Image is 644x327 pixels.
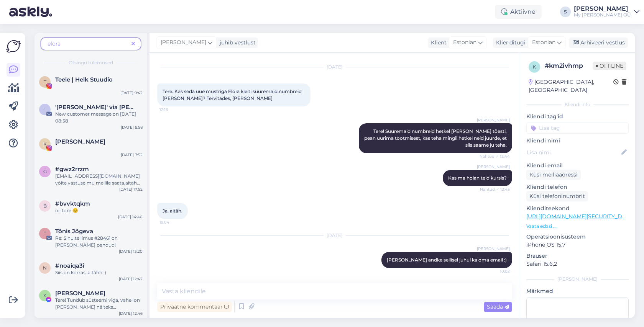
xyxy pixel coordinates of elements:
div: [DATE] [157,232,512,239]
div: My [PERSON_NAME] OÜ [574,12,631,18]
span: [EMAIL_ADDRESS][DOMAIN_NAME] võite vastuse mu meilile saata,aitäh 😊 [55,173,140,193]
div: Privaatne kommentaar [157,302,232,312]
div: Klient [428,39,447,47]
div: juhib vestlust [217,39,256,47]
p: Brauser [526,252,629,260]
p: Kliendi telefon [526,183,629,191]
span: nii tore ☺️ [55,208,78,213]
p: Safari 15.6,2 [526,260,629,268]
span: K [43,293,47,298]
span: Saada [487,303,509,310]
div: [GEOGRAPHIC_DATA], [GEOGRAPHIC_DATA] [529,78,613,94]
span: Offline [593,62,626,70]
div: Arhiveeri vestlus [569,38,628,48]
div: Aktiivne [495,5,542,19]
div: [DATE] 14:40 [118,214,143,220]
span: Estonian [453,38,476,47]
p: Kliendi tag'id [526,113,629,121]
p: Kliendi nimi [526,137,629,145]
div: S [560,7,571,17]
p: Vaata edasi ... [526,223,629,230]
span: [PERSON_NAME] [477,246,510,252]
div: Küsi meiliaadressi [526,170,581,180]
span: Ja, aitäh. [163,208,182,214]
div: [DATE] 17:52 [119,186,143,192]
span: New customer message on [DATE] 08:58 [55,111,136,124]
span: k [533,64,536,70]
div: [DATE] 8:58 [121,124,143,130]
span: Nähtud ✓ 12:45 [480,186,510,192]
span: 19:04 [159,219,188,225]
span: Teele | Helk Stuudio [55,76,113,83]
p: Märkmed [526,287,629,295]
span: Kadri Pajumaa [55,290,105,297]
span: #bvvktqkm [55,200,90,207]
a: [PERSON_NAME]My [PERSON_NAME] OÜ [574,6,639,18]
span: #noaiqa3i [55,262,84,269]
span: Kas ma hoian teid kursis? [448,175,507,181]
span: g [43,168,47,174]
div: [PERSON_NAME] [574,6,631,12]
div: [DATE] 13:20 [119,249,143,254]
div: [DATE] [157,64,512,70]
span: Tõnis Jõgeva [55,228,93,235]
div: # km2ivhmp [545,61,593,70]
span: [PERSON_NAME] [477,164,510,170]
span: Tere! Suuremaid numbreid hetkel [PERSON_NAME] tõesti, pean uurima tootmisest, kas teha mingil het... [364,128,508,148]
span: [PERSON_NAME] [477,117,510,123]
div: Kliendi info [526,101,629,108]
div: Klienditugi [493,39,526,47]
span: n [43,265,47,271]
p: iPhone OS 15.7 [526,241,629,249]
span: [PERSON_NAME] [161,38,206,47]
span: T [44,231,46,236]
span: ' [44,106,45,112]
div: [PERSON_NAME] [526,276,629,283]
span: Tere. Kas seda uue mustriga Elora kleiti suuremaid numbreid [PERSON_NAME]? Tervitades, [PERSON_NAME] [163,88,303,101]
p: Klienditeekond [526,204,629,213]
div: [DATE] 12:46 [119,311,143,316]
span: T [44,79,46,85]
span: Nähtud ✓ 12:44 [480,154,510,159]
p: Operatsioonisüsteem [526,233,629,241]
div: [DATE] 12:47 [119,276,143,282]
span: Re: Sinu tellimus #28461 on [PERSON_NAME] pandud! [55,235,118,248]
span: K [43,141,47,147]
span: Siis on korras, aitähh :) [55,270,106,275]
span: Otsingu tulemused [69,59,113,66]
span: Kristiine Pajussaar [55,138,105,145]
span: #gwz2rrzm [55,166,89,173]
div: [DATE] 9:42 [120,90,143,96]
a: [URL][DOMAIN_NAME][SECURITY_DATA] [526,213,634,220]
img: Askly Logo [6,39,21,54]
span: elora [48,40,61,47]
span: [PERSON_NAME] andke sellisel juhul ka oma email :) [387,257,507,263]
span: Estonian [532,38,555,47]
div: [DATE] 7:52 [121,152,143,158]
p: Kliendi email [526,162,629,170]
span: 'Simone De Ruosi' via Stella Bredenist [55,104,135,111]
input: Lisa nimi [527,148,620,157]
div: Küsi telefoninumbrit [526,191,588,201]
span: 10:02 [481,268,510,274]
input: Lisa tag [526,122,629,134]
span: b [43,203,47,209]
span: 12:16 [159,107,188,113]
